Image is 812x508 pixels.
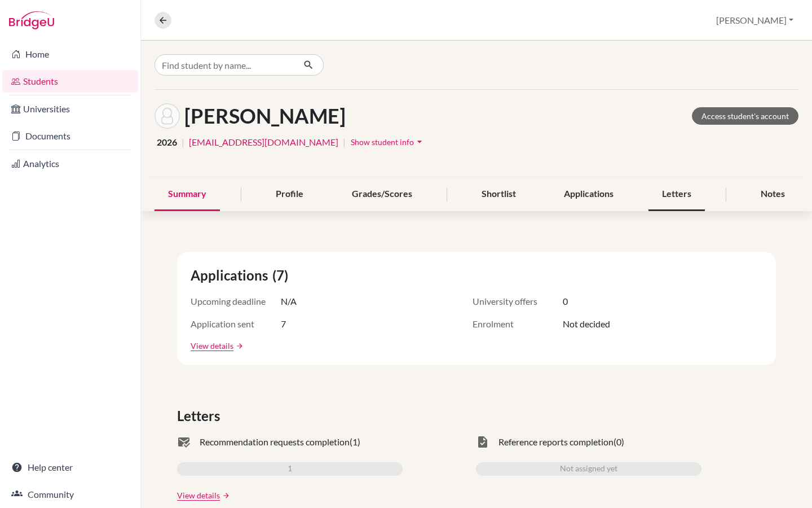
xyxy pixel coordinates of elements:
[191,340,233,352] a: View details
[177,435,191,449] span: mark_email_read
[351,137,414,147] span: Show student info
[563,295,568,308] span: 0
[191,317,281,331] span: Application sent
[560,462,617,476] span: Not assigned yet
[350,133,426,151] button: Show student infoarrow_drop_down
[155,103,180,129] img: Nicolas D'Alessandro's avatar
[182,135,184,149] span: |
[281,317,286,331] span: 7
[184,104,346,128] h1: [PERSON_NAME]
[177,406,224,426] span: Letters
[648,178,705,211] div: Letters
[157,135,177,149] span: 2026
[2,152,138,175] a: Analytics
[343,135,346,149] span: |
[220,492,230,500] a: arrow_forward
[476,435,489,449] span: task
[550,178,627,211] div: Applications
[473,295,563,308] span: University offers
[2,483,138,506] a: Community
[2,98,138,120] a: Universities
[338,178,426,211] div: Grades/Scores
[414,136,425,147] i: arrow_drop_down
[281,295,297,308] span: N/A
[350,435,360,449] span: (1)
[614,435,624,449] span: (0)
[2,70,138,93] a: Students
[189,135,338,149] a: [EMAIL_ADDRESS][DOMAIN_NAME]
[747,178,798,211] div: Notes
[2,43,138,65] a: Home
[233,342,244,350] a: arrow_forward
[262,178,317,211] div: Profile
[2,456,138,479] a: Help center
[272,265,293,286] span: (7)
[155,178,220,211] div: Summary
[692,107,798,125] a: Access student's account
[155,54,294,76] input: Find student by name...
[200,435,350,449] span: Recommendation requests completion
[563,317,610,331] span: Not decided
[9,11,54,29] img: Bridge-U
[288,462,292,476] span: 1
[191,295,281,308] span: Upcoming deadline
[498,435,614,449] span: Reference reports completion
[468,178,529,211] div: Shortlist
[473,317,563,331] span: Enrolment
[191,265,272,286] span: Applications
[177,489,220,501] a: View details
[711,10,798,31] button: [PERSON_NAME]
[2,125,138,147] a: Documents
